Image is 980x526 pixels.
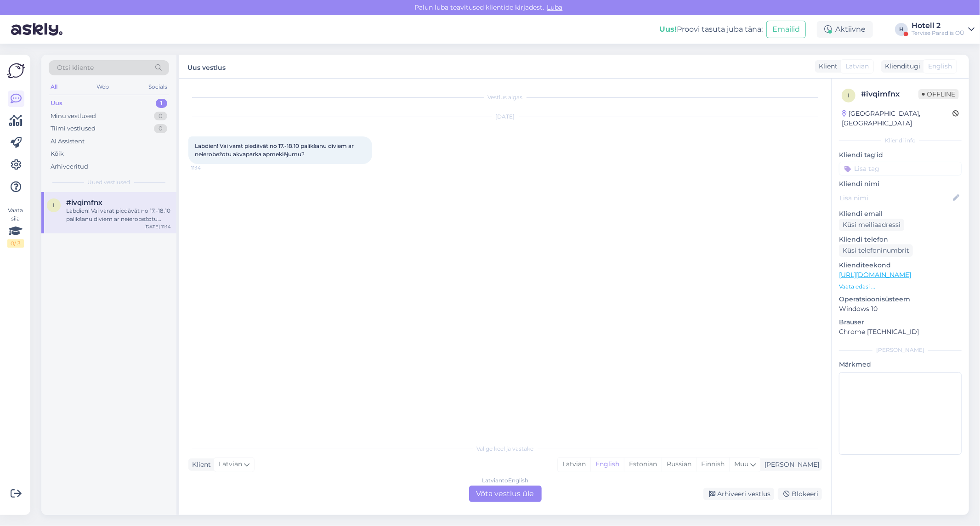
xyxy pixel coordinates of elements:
[662,458,696,471] div: Russian
[95,81,111,93] div: Web
[191,164,226,171] span: 11:14
[482,476,528,485] div: Latvian to English
[817,21,873,38] div: Aktiivne
[928,62,952,71] span: English
[624,458,662,471] div: Estonian
[839,179,962,189] p: Kliendi nimi
[7,206,24,248] div: Vaata siia
[839,162,962,175] input: Lisa tag
[147,81,169,93] div: Socials
[839,219,904,231] div: Küsi meiliaadressi
[51,162,88,171] div: Arhiveeritud
[842,109,952,128] div: [GEOGRAPHIC_DATA], [GEOGRAPHIC_DATA]
[219,459,242,469] span: Latvian
[839,317,962,327] p: Brauser
[66,207,171,223] div: Labdien! Vai varat piedāvāt no 17.-18.10 palikšanu diviem ar neierobežotu akvaparka apmeklējumu?
[188,93,822,102] div: Vestlus algas
[839,327,962,337] p: Chrome [TECHNICAL_ID]
[156,99,167,108] div: 1
[839,136,962,145] div: Kliendi info
[839,150,962,160] p: Kliendi tag'id
[195,142,355,158] span: Labdien! Vai varat piedāvāt no 17.-18.10 palikšanu diviem ar neierobežotu akvaparka apmeklējumu?
[848,92,850,99] span: i
[918,89,959,99] span: Offline
[703,488,774,500] div: Arhiveeri vestlus
[761,460,819,469] div: [PERSON_NAME]
[144,223,171,230] div: [DATE] 11:14
[839,304,962,314] p: Windows 10
[49,81,59,93] div: All
[815,62,838,71] div: Klient
[895,23,908,36] div: H
[861,89,918,100] div: # ivqimfnx
[659,25,677,34] b: Uus!
[154,124,167,133] div: 0
[839,346,962,354] div: [PERSON_NAME]
[845,62,869,71] span: Latvian
[53,202,55,209] span: i
[912,22,964,29] div: Hotell 2
[51,124,96,133] div: Tiimi vestlused
[839,244,913,257] div: Küsi telefoninumbrit
[188,460,211,469] div: Klient
[839,283,962,291] p: Vaata edasi ...
[734,460,748,468] span: Muu
[188,445,822,453] div: Valige keel ja vastake
[839,360,962,369] p: Märkmed
[839,193,951,203] input: Lisa nimi
[66,198,102,207] span: #ivqimfnx
[187,60,226,73] label: Uus vestlus
[590,458,624,471] div: English
[839,260,962,270] p: Klienditeekond
[839,294,962,304] p: Operatsioonisüsteem
[7,239,24,248] div: 0 / 3
[469,486,542,502] div: Võta vestlus üle
[51,149,64,158] div: Kõik
[154,112,167,121] div: 0
[51,112,96,121] div: Minu vestlused
[839,209,962,219] p: Kliendi email
[778,488,822,500] div: Blokeeri
[839,235,962,244] p: Kliendi telefon
[7,62,25,79] img: Askly Logo
[57,63,94,73] span: Otsi kliente
[188,113,822,121] div: [DATE]
[558,458,590,471] div: Latvian
[912,22,974,37] a: Hotell 2Tervise Paradiis OÜ
[839,271,911,279] a: [URL][DOMAIN_NAME]
[696,458,729,471] div: Finnish
[51,137,85,146] div: AI Assistent
[659,24,763,35] div: Proovi tasuta juba täna:
[544,3,566,11] span: Luba
[88,178,130,187] span: Uued vestlused
[912,29,964,37] div: Tervise Paradiis OÜ
[766,21,806,38] button: Emailid
[881,62,920,71] div: Klienditugi
[51,99,62,108] div: Uus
